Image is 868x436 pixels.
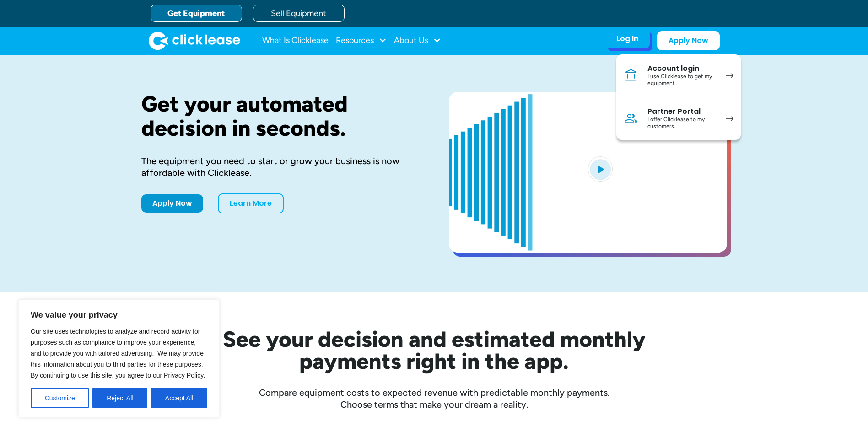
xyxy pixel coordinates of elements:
button: Customize [31,388,89,408]
img: arrow [726,116,733,121]
button: Accept All [151,388,207,408]
div: About Us [394,32,441,50]
a: Learn More [218,193,284,213]
img: Clicklease logo [149,32,240,50]
a: Account loginI use Clicklease to get my equipment [616,54,741,97]
a: Apply Now [141,194,203,213]
div: I use Clicklease to get my equipment [647,73,717,87]
div: Account login [647,64,717,73]
div: Resources [336,32,387,50]
div: Compare equipment costs to expected revenue with predictable monthly payments. Choose terms that ... [141,387,727,410]
img: Blue play button logo on a light blue circular background [588,156,613,182]
a: Get Equipment [151,5,242,22]
h1: Get your automated decision in seconds. [141,92,420,140]
h2: See your decision and estimated monthly payments right in the app. [178,328,690,372]
div: Log In [616,34,638,43]
a: home [149,32,240,50]
img: Bank icon [624,68,638,83]
nav: Log In [616,54,741,140]
a: Sell Equipment [253,5,345,22]
div: I offer Clicklease to my customers. [647,116,717,130]
img: arrow [726,73,733,78]
a: What Is Clicklease [262,32,329,50]
div: The equipment you need to start or grow your business is now affordable with Clicklease. [141,155,420,179]
a: Apply Now [657,31,720,50]
img: Person icon [624,111,638,126]
a: open lightbox [449,92,727,253]
p: We value your privacy [31,309,207,320]
a: Partner PortalI offer Clicklease to my customers. [616,97,741,140]
div: Partner Portal [647,107,717,116]
span: Our site uses technologies to analyze and record activity for purposes such as compliance to impr... [31,328,205,379]
button: Reject All [92,388,147,408]
div: We value your privacy [18,300,220,418]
